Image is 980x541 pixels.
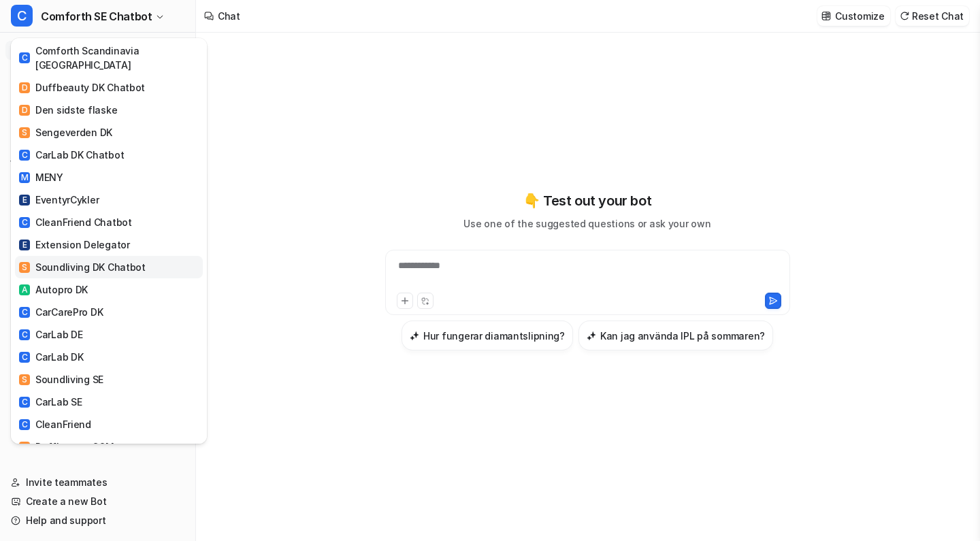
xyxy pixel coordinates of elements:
[19,240,30,250] span: E
[19,260,146,274] div: Soundliving DK Chatbot
[11,5,33,27] span: C
[19,417,91,431] div: CleanFriend
[19,125,112,140] div: Sengeverden DK
[19,44,199,72] div: Comforth Scandinavia [GEOGRAPHIC_DATA]
[19,52,30,63] span: C
[19,127,30,138] span: S
[11,38,207,444] div: CComforth SE Chatbot
[19,282,88,297] div: Autopro DK
[19,262,30,273] span: S
[19,82,30,93] span: D
[19,442,30,453] span: D
[19,352,30,363] span: C
[19,440,114,454] div: Duffbeauty COM
[19,305,103,319] div: CarCarePro DK
[19,397,30,408] span: C
[19,103,117,117] div: Den sidste flaske
[19,374,30,385] span: S
[19,80,145,95] div: Duffbeauty DK Chatbot
[19,195,30,206] span: E
[19,193,99,207] div: EventyrCykler
[19,237,130,252] div: Extension Delegator
[19,329,30,340] span: C
[19,395,82,409] div: CarLab SE
[19,150,30,161] span: C
[19,148,124,162] div: CarLab DK Chatbot
[19,284,30,295] span: A
[19,372,103,387] div: Soundliving SE
[19,350,83,364] div: CarLab DK
[19,217,30,228] span: C
[19,172,30,183] span: M
[19,307,30,318] span: C
[19,419,30,430] span: C
[19,170,63,184] div: MENY
[19,105,30,116] span: D
[41,7,152,26] span: Comforth SE Chatbot
[19,327,82,342] div: CarLab DE
[19,215,132,229] div: CleanFriend Chatbot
